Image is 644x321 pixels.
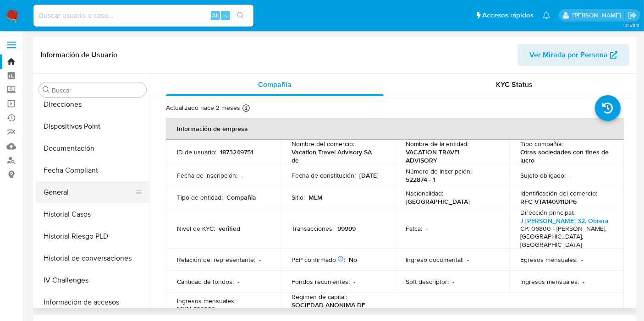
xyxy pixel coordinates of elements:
[35,291,150,313] button: Información de accesos
[166,118,624,140] th: Información de empresa
[35,159,150,181] button: Fecha Compliant
[529,44,608,66] span: Ver Mirada por Persona
[177,277,234,286] p: Cantidad de fondos :
[520,256,578,264] p: Egresos mensuales :
[212,11,219,20] span: Alt
[520,208,574,217] p: Dirección principal :
[337,224,356,233] p: 99999
[353,277,355,286] p: -
[231,9,250,22] button: search-icon
[177,224,215,233] p: Nivel de KYC :
[43,86,50,93] button: Buscar
[406,175,435,184] p: 522874 - 1
[581,256,583,264] p: -
[35,269,150,291] button: IV Challenges
[241,171,243,180] p: -
[177,305,215,313] p: MXN $99999
[35,93,150,115] button: Direcciones
[224,11,227,20] span: s
[292,293,347,301] p: Régimen de capital :
[220,148,253,156] p: 1873249751
[177,256,255,264] p: Relación del representante :
[520,225,609,249] h4: CP: 06800 - [PERSON_NAME], [GEOGRAPHIC_DATA], [GEOGRAPHIC_DATA]
[35,115,150,137] button: Dispositivos Point
[482,11,534,20] span: Accesos rápidos
[166,103,240,112] p: Actualizado hace 2 meses
[349,256,357,264] p: No
[292,256,345,264] p: PEP confirmado :
[177,297,236,305] p: Ingresos mensuales :
[426,224,428,233] p: -
[292,277,350,286] p: Fondos recurrentes :
[406,148,495,164] p: VACATION TRAVEL ADVISORY
[517,44,629,66] button: Ver Mirada por Persona
[406,197,470,206] p: [GEOGRAPHIC_DATA]
[520,216,609,225] a: J [PERSON_NAME] 32, Obrera
[572,11,624,20] p: marianathalie.grajeda@mercadolibre.com.mx
[33,10,253,22] input: Buscar usuario o caso...
[406,189,444,197] p: Nacionalidad :
[406,277,449,286] p: Soft descriptor :
[292,148,380,164] p: Vacation Travel Advisory SA de
[468,256,469,264] p: -
[520,277,579,286] p: Ingresos mensuales :
[292,140,354,148] p: Nombre del comercio :
[406,224,423,233] p: Fatca :
[627,11,637,20] a: Salir
[520,148,609,164] p: Otras sociedades con fines de lucro
[569,171,571,180] p: -
[308,193,323,201] p: MLM
[406,256,464,264] p: Ingreso documental :
[35,181,143,203] button: General
[520,171,566,180] p: Sujeto obligado :
[35,137,150,159] button: Documentación
[259,256,261,264] p: -
[35,225,150,247] button: Historial Riesgo PLD
[35,203,150,225] button: Historial Casos
[359,171,379,180] p: [DATE]
[496,79,533,90] span: KYC Status
[406,140,469,148] p: Nombre de la entidad :
[177,148,216,156] p: ID de usuario :
[520,197,577,206] p: RFC VTA140911DP6
[52,86,143,94] input: Buscar
[40,50,117,60] h1: Información de Usuario
[237,277,239,286] p: -
[292,193,305,201] p: Sitio :
[453,277,455,286] p: -
[177,193,223,201] p: Tipo de entidad :
[292,301,380,317] p: SOCIEDAD ANONIMA DE CAPITAL VARIABLE
[219,224,240,233] p: verified
[292,224,334,233] p: Transacciones :
[583,277,584,286] p: -
[226,193,256,201] p: Compañia
[292,171,356,180] p: Fecha de constitución :
[177,171,237,180] p: Fecha de inscripción :
[35,247,150,269] button: Historial de conversaciones
[258,79,292,90] span: Compañía
[520,189,597,197] p: Identificación del comercio :
[543,11,550,19] a: Notificaciones
[520,140,563,148] p: Tipo compañía :
[406,167,472,175] p: Número de inscripción :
